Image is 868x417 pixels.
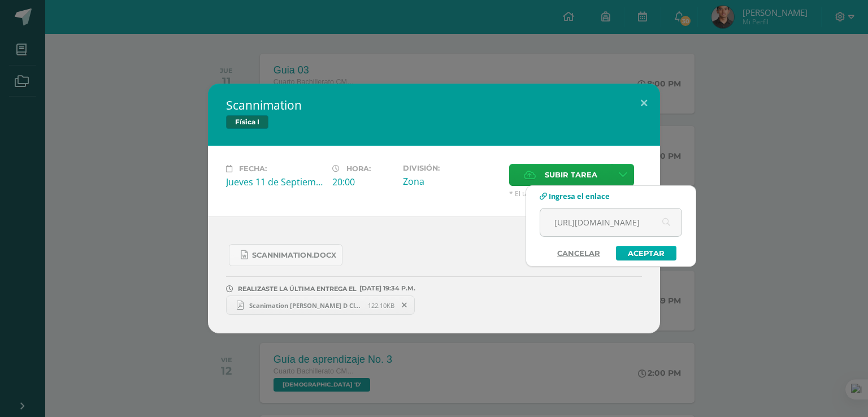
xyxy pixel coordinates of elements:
span: Fecha: [239,164,267,173]
label: División: [403,164,500,172]
span: [DATE] 19:34 P.M. [357,288,415,289]
a: Cancelar [546,246,611,260]
span: Remover entrega [395,299,414,311]
span: * El tamaño máximo permitido es 50 MB [509,189,642,198]
div: Jueves 11 de Septiembre [226,176,323,188]
input: Ej. www.google.com [540,208,682,236]
div: 20:00 [332,176,394,188]
a: Scanimation [PERSON_NAME] D Clave 30.pdf 122.10KB [226,296,415,315]
h2: Scannimation [226,97,642,113]
span: REALIZASTE LA ÚLTIMA ENTREGA EL [238,285,357,293]
span: Ingresa el enlace [549,191,610,201]
button: Close (Esc) [628,84,660,122]
span: 122.10KB [368,301,394,310]
span: Subir tarea [545,164,597,185]
a: Scannimation.docx [229,244,342,266]
div: Zona [403,175,500,188]
span: Física I [226,115,268,129]
a: Aceptar [616,246,676,260]
span: Scannimation.docx [252,251,336,260]
span: Hora: [346,164,371,173]
span: Scanimation [PERSON_NAME] D Clave 30.pdf [244,301,368,310]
